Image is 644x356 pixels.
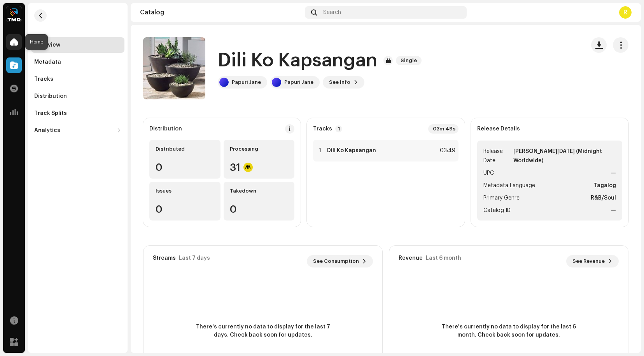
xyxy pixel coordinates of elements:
span: Search [323,9,341,16]
re-m-nav-item: Tracks [31,71,124,87]
span: There's currently no data to display for the last 7 days. Check back soon for updates. [193,323,333,339]
div: Track Splits [34,110,67,116]
div: Analytics [34,127,60,134]
strong: — [611,168,616,178]
div: Takedown [230,188,289,194]
re-m-nav-item: Track Splits [31,106,124,121]
div: Catalog [140,9,302,16]
div: Metadata [34,59,61,65]
strong: Tracks [313,126,332,132]
div: Papuri Jane [284,79,313,85]
div: Streams [153,255,176,261]
button: See Info [323,76,364,89]
div: 03m 49s [428,124,458,134]
re-m-nav-item: Metadata [31,54,124,70]
div: Issues [156,188,214,194]
span: Catalog ID [483,206,511,215]
button: See Revenue [566,255,619,267]
div: Last 6 month [426,255,461,261]
div: R [619,6,632,19]
span: Primary Genre [483,193,520,203]
h1: Dili Ko Kapsangan [218,48,377,73]
strong: Release Details [477,126,520,132]
strong: — [611,206,616,215]
span: See Info [329,75,350,90]
div: Last 7 days [179,255,210,261]
strong: R&B/Soul [591,193,616,203]
span: Release Date [483,147,512,165]
div: 03:49 [438,146,455,155]
div: Processing [230,146,289,152]
div: Tracks [34,76,53,82]
div: Overview [34,42,60,48]
re-m-nav-item: Overview [31,37,124,53]
img: 622bc8f8-b98b-49b5-8c6c-3a84fb01c0a0 [6,6,22,22]
span: There's currently no data to display for the last 6 month. Check back soon for updates. [439,323,579,339]
div: Revenue [399,255,423,261]
div: Distribution [149,126,182,132]
button: See Consumption [307,255,373,267]
span: Single [396,56,422,65]
div: Distribution [34,93,67,99]
div: Papuri Jane [232,79,261,85]
re-m-nav-dropdown: Analytics [31,123,124,138]
span: Metadata Language [483,181,535,190]
re-m-nav-item: Distribution [31,89,124,104]
strong: [PERSON_NAME][DATE] (Midnight Worldwide) [513,147,616,165]
strong: Dili Ko Kapsangan [327,148,376,154]
div: Distributed [156,146,214,152]
span: See Revenue [572,254,605,269]
span: UPC [483,168,494,178]
span: See Consumption [313,254,359,269]
p-badge: 1 [335,125,342,132]
strong: Tagalog [594,181,616,190]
